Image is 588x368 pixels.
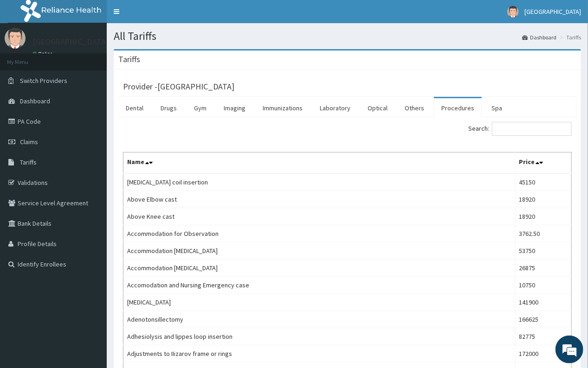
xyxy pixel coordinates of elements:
textarea: Type your message and hit 'Enter' [5,253,177,286]
td: 45150 [515,173,572,191]
a: Online [32,51,55,57]
a: Optical [360,98,395,118]
span: Tariffs [20,158,37,166]
td: 3762.50 [515,225,572,242]
h3: Provider - [GEOGRAPHIC_DATA] [123,82,234,91]
td: [MEDICAL_DATA] [123,294,516,311]
td: Adhesiolysis and lippes loop insertion [123,328,516,345]
td: Accommodation for Observation [123,225,516,242]
img: User Image [507,6,519,18]
td: Accommodation [MEDICAL_DATA] [123,242,516,260]
td: Above Elbow cast [123,191,516,208]
span: Switch Providers [20,76,67,85]
td: 26875 [515,260,572,277]
label: Search: [468,122,572,136]
a: Imaging [216,98,253,118]
div: Chat with us now [48,52,156,64]
p: [GEOGRAPHIC_DATA] [32,38,109,46]
td: Accomodation and Nursing Emergency case [123,277,516,294]
a: Procedures [434,98,482,118]
a: Laboratory [312,98,358,118]
input: Search: [492,122,572,136]
span: Dashboard [20,97,50,105]
span: [GEOGRAPHIC_DATA] [524,7,581,16]
td: 141900 [515,294,572,311]
h3: Tariffs [118,55,140,63]
span: We're online! [54,117,128,210]
a: Spa [484,98,510,118]
td: Adjustments to IIizarov frame or rings [123,345,516,362]
div: Minimize live chat window [152,5,174,27]
li: Tariffs [557,33,581,41]
h1: All Tariffs [114,30,581,42]
td: [MEDICAL_DATA] coil insertion [123,173,516,191]
td: 18920 [515,208,572,225]
img: User Image [5,28,26,49]
img: d_794563401_company_1708531726252_794563401 [17,46,38,70]
th: Name [123,152,516,174]
a: Immunizations [255,98,310,118]
td: 53750 [515,242,572,260]
a: Dental [118,98,151,118]
a: Others [397,98,432,118]
td: Above Knee cast [123,208,516,225]
th: Price [515,152,572,174]
td: 10750 [515,277,572,294]
a: Dashboard [522,33,556,41]
td: 82775 [515,328,572,345]
td: Accommodation [MEDICAL_DATA] [123,260,516,277]
a: Drugs [153,98,184,118]
td: Adenotonsillectomy [123,311,516,328]
td: 172000 [515,345,572,362]
span: Claims [20,138,38,146]
a: Gym [187,98,214,118]
td: 166625 [515,311,572,328]
td: 18920 [515,191,572,208]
